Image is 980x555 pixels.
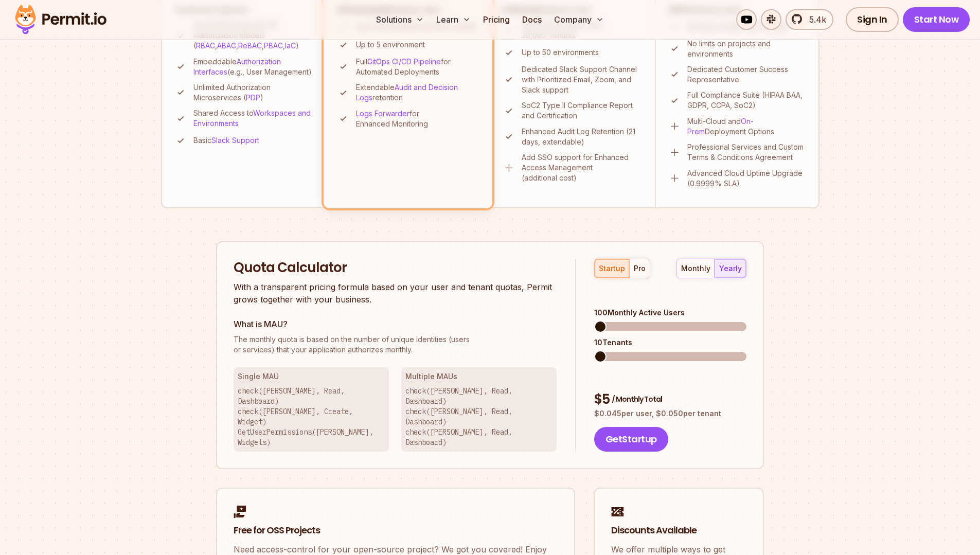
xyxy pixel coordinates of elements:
[234,318,557,330] h3: What is MAU?
[687,39,806,59] p: No limits on projects and environments
[687,90,806,111] p: Full Compliance Suite (HIPAA BAA, GDPR, CCPA, SoC2)
[594,427,668,452] button: GetStartup
[238,371,385,382] h3: Single MAU
[356,82,479,103] p: Extendable retention
[594,337,746,348] div: 10 Tenants
[196,41,215,50] a: RBAC
[522,152,643,183] p: Add SSO support for Enhanced Access Management (additional cost)
[264,41,283,50] a: PBAC
[522,127,643,147] p: Enhanced Audit Log Retention (21 days, extendable)
[356,40,425,50] p: Up to 5 environment
[10,2,111,37] img: Permit logo
[518,9,546,30] a: Docs
[356,57,479,77] p: Full for Automated Deployments
[550,9,608,30] button: Company
[405,386,553,447] p: check([PERSON_NAME], Read, Dashboard) check([PERSON_NAME], Read, Dashboard) check([PERSON_NAME], ...
[193,57,281,76] a: Authorization Interfaces
[356,109,479,129] p: for Enhanced Monitoring
[522,100,643,121] p: SoC2 Type II Compliance Report and Certification
[687,116,806,137] p: Multi-Cloud and Deployment Options
[238,41,262,50] a: ReBAC
[522,64,643,95] p: Dedicated Slack Support Channel with Prioritized Email, Zoom, and Slack support
[786,9,833,30] a: 5.4k
[681,263,710,274] div: monthly
[285,41,296,50] a: IaC
[356,109,409,118] a: Logs Forwarder
[246,93,260,102] a: PDP
[611,524,746,537] h2: Discounts Available
[903,7,970,32] a: Start Now
[612,394,662,404] span: / Monthly Total
[193,135,259,146] p: Basic
[234,334,557,355] p: or services) that your application authorizes monthly.
[193,108,313,129] p: Shared Access to
[193,82,313,103] p: Unlimited Authorization Microservices ( )
[479,9,514,30] a: Pricing
[687,117,754,136] a: On-Prem
[238,386,385,447] p: check([PERSON_NAME], Read, Dashboard) check([PERSON_NAME], Create, Widget) GetUserPermissions([PE...
[687,142,806,163] p: Professional Services and Custom Terms & Conditions Agreement
[217,41,236,50] a: ABAC
[234,334,557,345] span: The monthly quota is based on the number of unique identities (users
[193,57,313,77] p: Embeddable (e.g., User Management)
[687,64,806,85] p: Dedicated Customer Success Representative
[367,57,441,66] a: GitOps CI/CD Pipeline
[634,263,646,274] div: pro
[405,371,553,382] h3: Multiple MAUs
[234,524,558,537] h2: Free for OSS Projects
[594,408,746,419] p: $ 0.045 per user, $ 0.050 per tenant
[687,168,806,189] p: Advanced Cloud Uptime Upgrade (0.9999% SLA)
[522,47,599,58] p: Up to 50 environments
[372,9,428,30] button: Solutions
[594,308,746,318] div: 100 Monthly Active Users
[234,259,557,277] h2: Quota Calculator
[356,83,458,102] a: Audit and Decision Logs
[846,7,899,32] a: Sign In
[803,13,826,26] span: 5.4k
[234,281,557,306] p: With a transparent pricing formula based on your user and tenant quotas, Permit grows together wi...
[432,9,475,30] button: Learn
[594,390,746,409] div: $ 5
[211,136,259,145] a: Slack Support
